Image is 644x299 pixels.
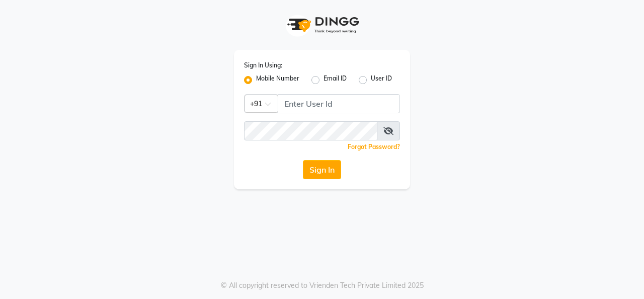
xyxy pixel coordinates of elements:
[282,10,362,40] img: logo1.svg
[324,74,347,86] label: Email ID
[278,94,400,113] input: Username
[371,74,392,86] label: User ID
[348,143,400,151] a: Forgot Password?
[244,61,282,70] label: Sign In Using:
[244,121,377,140] input: Username
[256,74,299,86] label: Mobile Number
[303,160,341,179] button: Sign In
